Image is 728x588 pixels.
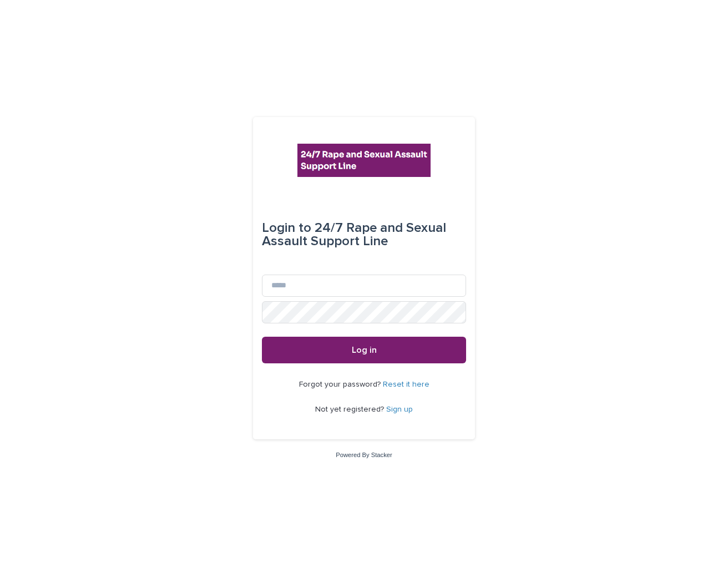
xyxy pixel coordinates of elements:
a: Reset it here [383,381,429,388]
img: rhQMoQhaT3yELyF149Cw [297,144,431,177]
span: Log in [352,346,377,354]
span: Login to [262,221,311,235]
button: Log in [262,337,466,363]
span: Forgot your password? [299,381,383,388]
a: Sign up [386,405,413,413]
div: 24/7 Rape and Sexual Assault Support Line [262,212,466,257]
span: Not yet registered? [315,405,386,413]
a: Powered By Stacker [336,452,392,458]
